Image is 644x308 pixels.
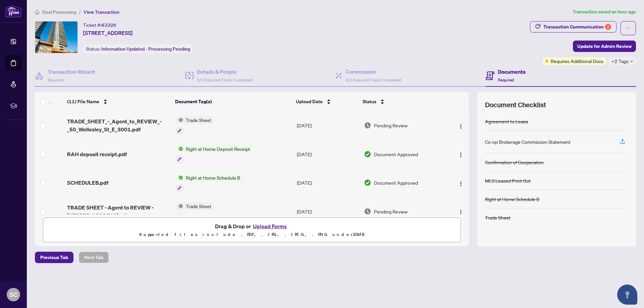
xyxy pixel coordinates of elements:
span: Update for Admin Review [577,41,632,52]
img: Status Icon [176,145,183,152]
div: Ticket #: [83,21,116,29]
img: Status Icon [176,174,183,181]
button: Status IconRight at Home Deposit Receipt [176,145,253,163]
p: Supported files include .PDF, .JPG, .JPEG, .PNG under 25 MB [47,231,457,239]
span: Drag & Drop orUpload FormsSupported files include .PDF, .JPG, .JPEG, .PNG under25MB [43,218,461,243]
span: Upload Date [296,98,323,105]
div: Right at Home Schedule B [485,195,539,203]
span: Document Approved [374,179,418,186]
span: Information Updated - Processing Pending [101,46,190,52]
div: Status: [83,44,193,53]
div: Trade Sheet [485,214,511,221]
li: / [79,8,81,16]
div: 2 [605,24,611,30]
span: Document Checklist [485,100,546,110]
h4: Details & People [197,68,253,76]
img: Status Icon [176,202,183,210]
th: Upload Date [293,92,360,111]
button: Status IconRight at Home Schedule B [176,174,243,192]
span: 43326 [101,22,116,28]
button: Logo [455,149,466,160]
img: Document Status [364,122,371,129]
span: Status [363,98,376,105]
th: (11) File Name [64,92,172,111]
img: Document Status [364,179,371,186]
button: Previous Tab [35,252,73,263]
span: down [630,60,633,63]
button: Open asap [617,285,637,305]
td: [DATE] [294,111,361,140]
span: (11) File Name [67,98,99,105]
span: Previous Tab [40,252,68,263]
span: Pending Review [374,208,408,215]
span: Trade Sheet [183,202,214,210]
span: SCHEDULEB.pdf [67,179,108,187]
span: SC [10,290,17,299]
span: Trade Sheet [183,116,214,124]
button: Logo [455,177,466,188]
img: logo [5,5,21,17]
img: IMG-C12258303_1.jpg [35,21,77,53]
span: [STREET_ADDRESS] [83,29,132,37]
button: Logo [455,206,466,217]
div: Confirmation of Cooperation [485,159,544,166]
span: View Transaction [84,9,119,15]
h4: Documents [498,68,526,76]
span: TRADE SHEET - Agent to REVIEW - [STREET_ADDRESS]pdf [67,203,170,220]
button: Status IconTrade Sheet [176,116,214,134]
span: Required [498,77,514,82]
span: Right at Home Schedule B [183,174,243,181]
div: Co-op Brokerage Commission Statement [485,138,571,145]
div: Transaction Communication [543,21,611,32]
article: Transaction saved an hour ago [573,8,636,16]
img: Logo [458,152,464,158]
h4: Transaction Wizard [48,68,95,76]
td: [DATE] [294,140,361,169]
span: Deal Processing [42,9,76,15]
img: Logo [458,181,464,186]
button: Status IconTrade Sheet [176,202,214,221]
span: ellipsis [626,26,631,30]
span: Right at Home Deposit Receipt [183,145,253,152]
td: [DATE] [294,169,361,197]
img: Logo [458,209,464,215]
img: Document Status [364,150,371,158]
h4: Commission [345,68,401,76]
span: Required [48,77,64,82]
span: RAH deposit receipt.pdf [67,150,127,158]
button: Upload Forms [251,222,289,231]
div: MLS Leased Print Out [485,177,531,184]
img: Logo [458,124,464,129]
span: TRADE_SHEET_-_Agent_to_REVIEW_-_50_Wellesley_St_E_3001.pdf [67,117,170,133]
span: Drag & Drop or [215,222,289,231]
div: Agreement to Lease [485,118,528,125]
span: Requires Additional Docs [551,57,603,65]
span: 2/2 Required Fields Completed [197,77,253,82]
button: Update for Admin Review [573,41,636,52]
img: Status Icon [176,116,183,124]
span: +2 Tags [611,57,629,65]
span: Document Approved [374,150,418,158]
td: [DATE] [294,197,361,226]
span: home [35,10,40,14]
img: Document Status [364,208,371,215]
button: Logo [455,120,466,131]
span: 2/2 Required Fields Completed [345,77,401,82]
button: Transaction Communication2 [530,21,616,33]
th: Status [360,92,443,111]
th: Document Tag(s) [172,92,293,111]
span: Pending Review [374,122,408,129]
button: Next Tab [79,252,109,263]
